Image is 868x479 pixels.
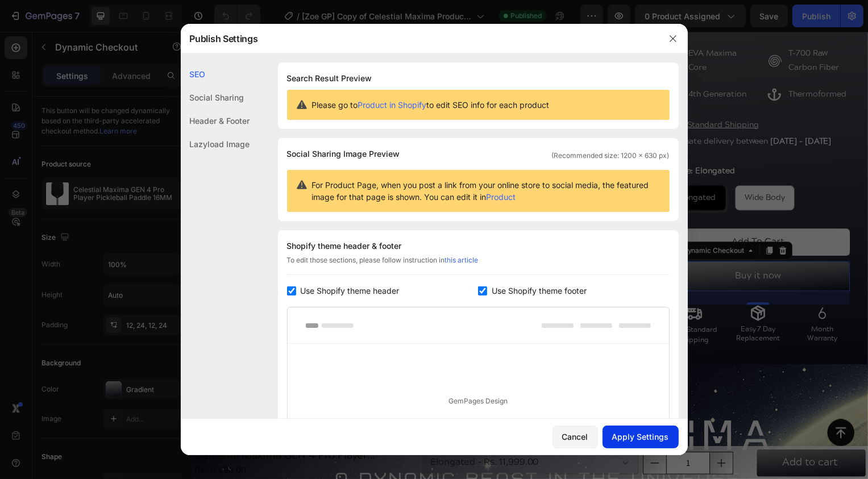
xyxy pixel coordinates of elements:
[596,428,652,441] div: Add to cart
[445,256,479,264] a: this article
[2,435,227,449] div: Rs. 11,999.00
[181,86,250,109] div: Social Sharing
[523,424,546,445] button: increment
[376,186,389,200] button: Carousel Next Arrow
[603,426,679,448] button: Apply Settings
[479,424,523,445] input: quantity
[501,15,561,43] p: EVA Maxima Core
[545,295,598,313] p: Easy 7 Day Replacement
[358,100,427,110] a: Product in Shopify
[480,107,582,114] span: Estimate delivery between
[549,238,595,255] div: Buy it now
[602,15,662,43] p: T-700 Raw Carbon Fiber
[501,56,559,70] p: 4th Generation
[456,424,479,445] button: decrement
[181,24,658,53] div: Publish Settings
[612,431,669,443] div: Apply Settings
[480,295,533,316] p: Free Standard Shipping
[2,420,227,435] h1: Celestial Maxima GEN 4 Pro Player Pickleball Paddle 16MM
[44,256,381,271] p: Comes With:
[287,72,670,85] h1: Search Result Preview
[181,132,250,156] div: Lazyload Image
[180,274,261,288] p: Paddle Shoulder Bag
[479,231,664,261] button: Buy it now
[181,109,250,132] div: Header & Footer
[288,344,669,458] div: GemPages Design
[287,147,400,161] span: Social Sharing Image Preview
[558,164,599,171] span: Wide Body
[553,426,598,448] button: Cancel
[609,295,663,313] p: Month Warranty
[287,255,670,275] div: To edit those sections, please follow instruction in
[479,132,549,149] legend: Shape: Elongated
[602,56,661,70] p: Thermoformed
[301,284,400,298] span: Use Shopify theme header
[492,284,587,298] span: Use Shopify theme footer
[487,192,516,202] a: Product
[545,204,598,220] div: Add To Cart
[181,63,250,86] div: SEO
[552,151,670,161] span: (Recommended size: 1200 x 630 px)
[312,179,661,203] span: For Product Page, when you post a link from your online store to social media, the featured image...
[287,239,670,253] div: Shopify theme header & footer
[493,215,559,226] div: Dynamic Checkout
[480,87,663,101] p: Free Standard Shipping
[562,431,588,443] div: Cancel
[489,164,529,171] span: Elongated
[570,421,680,448] button: Add to cart
[479,198,664,226] button: Add To Cart
[312,99,550,111] span: Please go to to edit SEO info for each product
[36,186,49,200] button: Carousel Back Arrow
[584,107,645,114] span: [DATE] - [DATE]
